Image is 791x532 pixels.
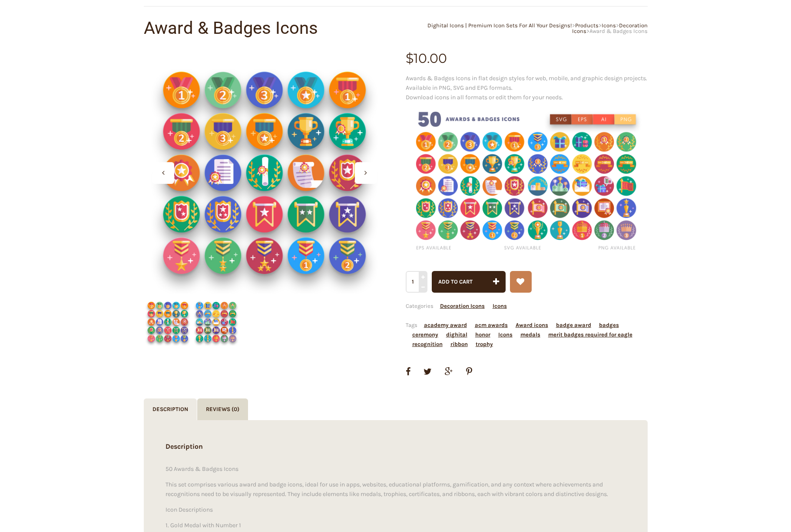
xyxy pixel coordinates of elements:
h2: Description [165,442,626,451]
a: dighital [446,331,467,338]
span: Award & Badges Icons [589,28,648,34]
a: trophy [476,341,493,347]
h1: Award & Badges Icons [144,20,396,37]
a: Award icons [516,322,548,328]
a: Dighital Icons | Premium Icon Sets For All Your Designs! [427,22,572,29]
a: badge award [556,322,591,328]
a: recognition [412,341,443,347]
a: acm awards [475,322,508,328]
p: This set comprises various award and badge icons, ideal for use in apps, websites, educational pl... [165,480,626,499]
div: > > > > [396,23,648,34]
a: Icons [602,22,616,29]
a: Decoration Icons [440,303,485,309]
a: medals [520,331,540,338]
a: Decoration Icons [572,22,648,34]
a: ceremony [412,331,438,338]
a: merit badges required for eagle [548,331,632,338]
p: Awards & Badges Icons in flat design styles for web, mobile, and graphic design projects. Availab... [406,74,648,260]
a: ribbon [450,341,468,347]
p: 50 Awards & Badges Icons [165,464,626,474]
img: Awards Badges flat Icons EPS, SVG, PNG [406,102,648,257]
a: Reviews (0) [197,398,248,420]
input: Qty [406,271,426,293]
button: Add to cart [432,271,506,293]
span: $ [406,50,414,66]
a: Icons [493,303,507,309]
span: Tags [406,322,632,347]
p: Icon Descriptions [165,505,626,515]
a: Description [144,398,197,420]
a: honor [475,331,490,338]
img: awards badges icons [144,298,192,346]
a: badges [599,322,619,328]
bdi: 10.00 [406,50,447,66]
img: Awards-Badges _ Shop-2 [144,52,386,294]
span: Add to cart [438,278,473,285]
img: awards-badges-icons [192,298,240,346]
a: Products [575,22,599,29]
a: Icons [498,331,513,338]
a: academy award [424,322,467,328]
span: Categories [406,303,507,309]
